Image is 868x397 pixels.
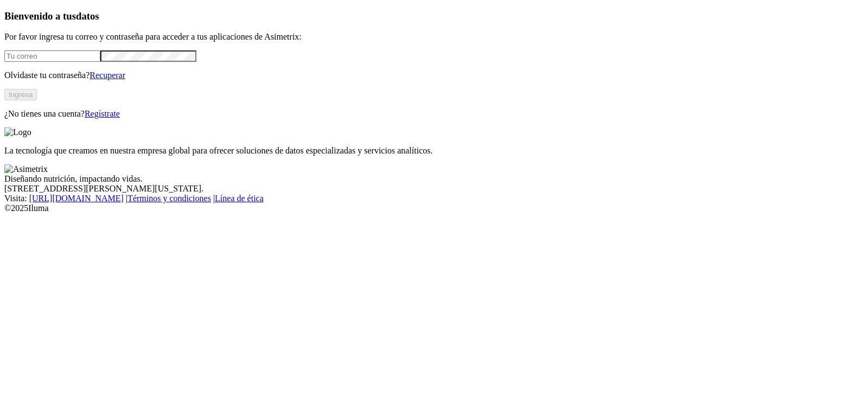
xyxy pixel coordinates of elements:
img: Asimetrix [4,164,48,174]
div: Diseñando nutrición, impactando vidas. [4,174,864,184]
h3: Bienvenido a tus [4,10,864,22]
a: [URL][DOMAIN_NAME] [29,194,124,203]
button: Ingresa [4,89,37,100]
input: Tu correo [4,50,100,62]
a: Recuperar [90,71,125,80]
p: Olvidaste tu contraseña? [4,71,864,80]
img: Logo [4,127,31,137]
span: datos [76,10,99,22]
p: ¿No tienes una cuenta? [4,109,864,119]
div: © 2025 Iluma [4,203,864,213]
div: [STREET_ADDRESS][PERSON_NAME][US_STATE]. [4,184,864,194]
p: La tecnología que creamos en nuestra empresa global para ofrecer soluciones de datos especializad... [4,146,864,156]
a: Términos y condiciones [127,194,211,203]
a: Línea de ética [215,194,264,203]
div: Visita : | | [4,194,864,203]
a: Regístrate [85,109,120,118]
p: Por favor ingresa tu correo y contraseña para acceder a tus aplicaciones de Asimetrix: [4,32,864,42]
